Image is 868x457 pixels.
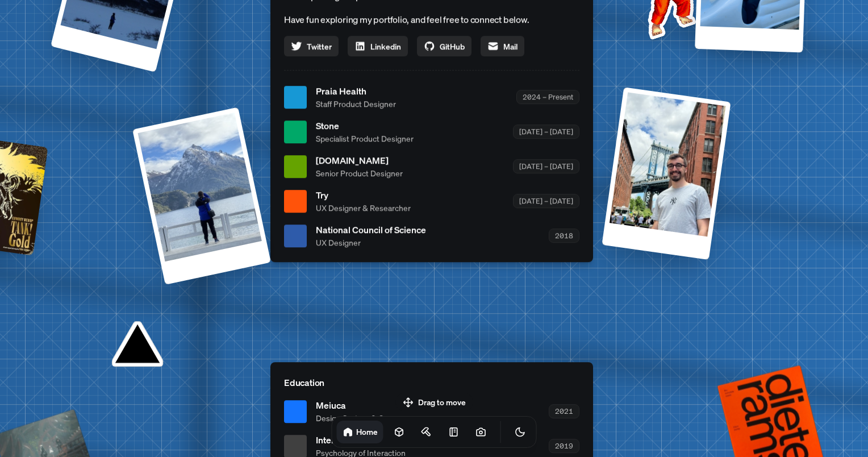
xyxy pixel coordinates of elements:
[316,398,393,412] span: Meiuca
[481,36,524,56] a: Mail
[316,202,411,214] span: UX Designer & Researcher
[356,426,378,437] h1: Home
[440,40,465,52] span: GitHub
[549,228,579,243] div: 2018
[417,36,471,56] a: GitHub
[503,40,518,52] span: Mail
[316,188,411,202] span: Try
[513,124,579,139] div: [DATE] – [DATE]
[316,223,426,236] span: National Council of Science
[316,98,396,110] span: Staff Product Designer
[337,421,383,443] a: Home
[284,36,339,56] a: Twitter
[284,376,579,389] p: Education
[316,119,414,132] span: Stone
[516,90,579,104] div: 2024 – Present
[284,12,579,27] p: Have fun exploring my portfolio, and feel free to connect below.
[316,84,396,98] span: Praia Health
[316,153,403,167] span: [DOMAIN_NAME]
[513,194,579,208] div: [DATE] – [DATE]
[316,167,403,179] span: Senior Product Designer
[513,159,579,173] div: [DATE] – [DATE]
[549,404,579,418] div: 2021
[307,40,332,52] span: Twitter
[316,433,438,447] span: Interaction Design Foundation
[509,421,532,443] button: Toggle Theme
[316,236,426,248] span: UX Designer
[316,412,393,424] span: Design System & Ops
[370,40,401,52] span: Linkedin
[316,132,414,144] span: Specialist Product Designer
[549,439,579,453] div: 2019
[348,36,408,56] a: Linkedin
